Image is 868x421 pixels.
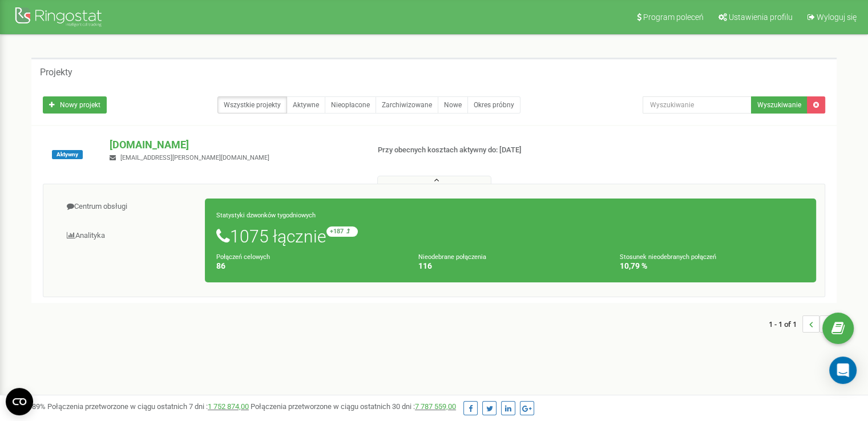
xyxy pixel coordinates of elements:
small: Połączeń celowych [216,253,270,261]
a: 7 787 559,00 [415,402,456,411]
span: Ustawienia profilu [729,13,793,22]
div: Open Intercom Messenger [829,357,857,384]
a: Okres próbny [467,96,520,114]
a: Nowy projekt [43,96,107,114]
h5: Projekty [40,67,72,78]
h4: 10,79 % [620,262,805,270]
a: Wszystkie projekty [217,96,287,114]
span: 1 - 1 of 1 [769,315,802,333]
h4: 116 [418,262,603,270]
h4: 86 [216,262,401,270]
span: Aktywny [52,150,83,159]
a: Nowe [438,96,468,114]
a: Centrum obsługi [52,193,205,221]
button: Wyszukiwanie [751,96,808,114]
button: Open CMP widget [6,388,33,415]
a: Nieopłacone [325,96,376,114]
span: Program poleceń [643,13,704,22]
a: Aktywne [286,96,325,114]
p: Przy obecnych kosztach aktywny do: [DATE] [378,145,560,156]
small: Stosunek nieodebranych połączeń [620,253,716,261]
p: [DOMAIN_NAME] [110,137,359,152]
span: Wyloguj się [817,13,857,22]
small: +187 [326,226,358,237]
a: Zarchiwizowane [376,96,438,114]
small: Statystyki dzwonków tygodniowych [216,212,316,219]
span: Połączenia przetworzone w ciągu ostatnich 30 dni : [251,402,456,411]
a: Analityka [52,222,205,250]
small: Nieodebrane połączenia [418,253,486,261]
span: Połączenia przetworzone w ciągu ostatnich 7 dni : [47,402,249,411]
a: 1 752 874,00 [208,402,249,411]
nav: ... [769,304,837,344]
input: Wyszukiwanie [643,96,752,114]
span: [EMAIL_ADDRESS][PERSON_NAME][DOMAIN_NAME] [120,154,269,161]
h1: 1075 łącznie [216,226,805,246]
